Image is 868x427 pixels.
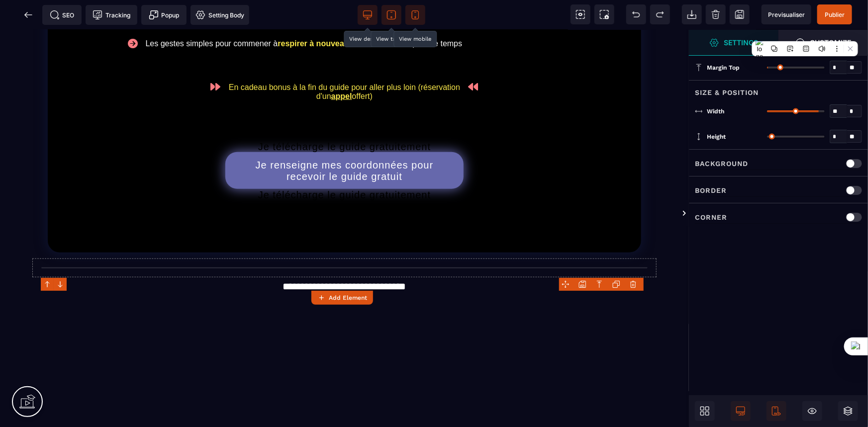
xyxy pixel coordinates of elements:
span: View components [571,4,590,24]
span: Open Blocks [695,401,715,421]
span: Setting Body [195,10,244,20]
span: Popup [149,10,180,20]
span: Width [707,107,724,115]
p: Border [695,184,727,196]
u: appel [331,62,352,71]
span: SEO [50,10,75,20]
span: Hide/Show Block [802,401,822,421]
span: Desktop Only [731,401,751,421]
b: respirer à nouveau [278,9,349,18]
div: Size & Position [689,80,868,98]
p: Corner [695,211,727,223]
span: Previsualiser [768,11,805,18]
span: Preview [762,4,811,24]
span: Open Layers [838,401,858,421]
text: En cadeau bonus à la fin du guide pour aller plus loin (réservation d'un offert) [221,41,469,74]
strong: Add Element [329,294,367,301]
span: Screenshot [594,4,614,24]
span: Tracking [93,10,130,20]
strong: Customize [810,39,852,46]
span: Settings [689,30,778,56]
button: Je renseigne mes coordonnées pour recevoir le guide gratuit [225,122,464,159]
span: Publier [825,11,845,18]
button: Add Element [311,291,373,305]
span: Mobile Only [767,401,786,421]
p: Background [695,158,748,170]
span: Height [707,133,726,141]
div: Les gestes simples pour commener à , même si tu manques de temps [141,9,566,18]
strong: Settings [724,39,759,46]
span: Margin Top [707,64,740,72]
span: Open Style Manager [778,30,868,56]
